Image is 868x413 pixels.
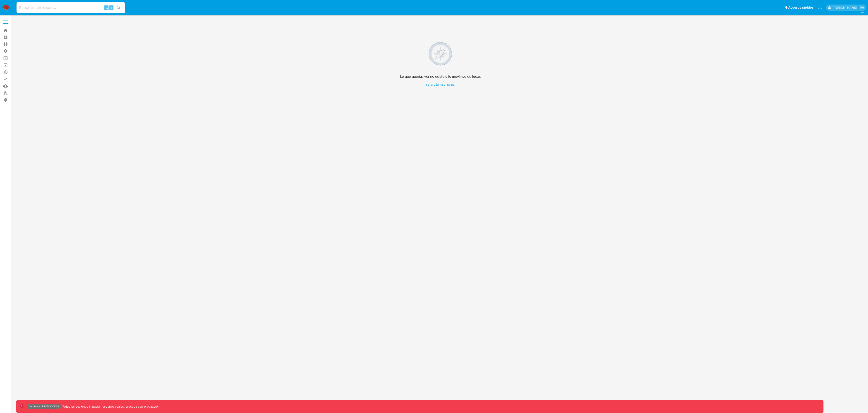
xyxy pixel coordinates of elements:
[400,74,481,79] h4: Lo que querías ver no existe o lo movimos de lugar.
[104,5,108,10] span: ⌥
[111,5,112,10] span: s
[28,406,59,407] p: Ambiente: PRODUCCIÓN
[833,5,858,10] p: leandrojossue.ramirez@mercadolibre.com.co
[17,5,125,11] input: Buscar usuario o caso...
[400,82,481,87] a: Ir a la página principal
[788,5,814,10] span: Accesos rápidos
[114,5,123,11] button: search-icon
[860,5,865,10] a: Salir
[61,404,160,409] p: Todas las acciones impactan usuarios reales, proceda con precaución.
[818,6,822,9] a: Notificaciones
